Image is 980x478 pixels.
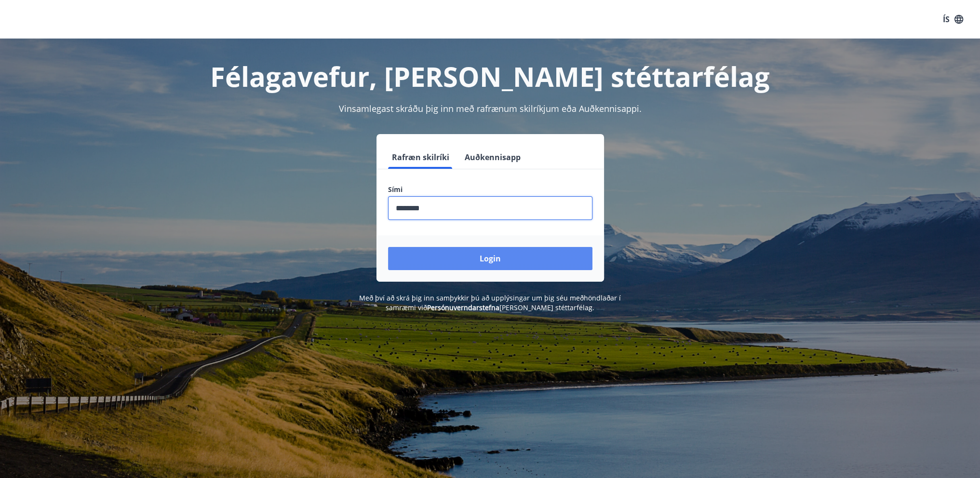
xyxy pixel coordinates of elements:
label: Sími [388,185,592,194]
span: Með því að skrá þig inn samþykkir þú að upplýsingar um þig séu meðhöndlaðar í samræmi við [PERSON... [359,293,621,312]
button: Login [388,247,592,270]
span: Vinsamlegast skráðu þig inn með rafrænum skilríkjum eða Auðkennisappi. [339,103,642,114]
a: Persónuverndarstefna [427,303,499,312]
button: Auðkennisapp [461,146,524,169]
button: ÍS [938,11,968,28]
h1: Félagavefur, [PERSON_NAME] stéttarfélag [155,58,826,95]
button: Rafræn skilríki [388,146,453,169]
